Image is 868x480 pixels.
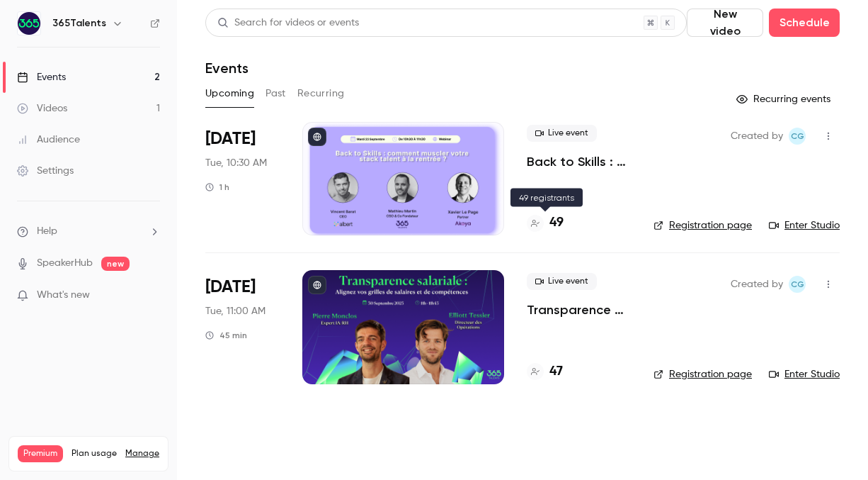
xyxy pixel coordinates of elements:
div: Audience [17,133,80,147]
h4: 47 [549,362,563,381]
span: new [101,257,130,271]
a: Manage [125,448,159,459]
div: Videos [17,101,67,116]
button: Recurring [297,82,345,105]
span: CG [791,276,804,293]
span: [DATE] [205,276,256,298]
span: Premium [18,445,63,462]
a: Enter Studio [769,218,840,233]
div: Settings [17,164,74,178]
span: Tue, 10:30 AM [205,156,267,170]
span: Live event [527,273,597,290]
div: 45 min [205,330,247,341]
button: Recurring events [730,88,840,111]
span: Tue, 11:00 AM [205,304,265,318]
img: 365Talents [18,12,40,35]
span: Created by [731,128,783,145]
span: [DATE] [205,128,256,150]
div: Search for videos or events [217,16,359,30]
span: Cynthia Garcia [789,128,806,145]
button: Upcoming [205,82,254,105]
a: Registration page [653,367,752,381]
button: Schedule [769,9,840,37]
div: Events [17,70,66,84]
div: Sep 30 Tue, 11:00 AM (Europe/Paris) [205,270,280,384]
a: Registration page [653,218,752,233]
span: Created by [731,276,783,293]
a: 47 [527,362,563,381]
a: SpeakerHub [37,256,93,271]
div: 1 h [205,182,229,193]
h6: 365Talents [52,16,106,30]
span: What's new [37,288,90,303]
div: Sep 23 Tue, 10:30 AM (Europe/Paris) [205,122,280,235]
li: help-dropdown-opener [17,224,160,239]
span: CG [791,128,804,145]
h4: 49 [549,213,564,233]
h1: Events [205,60,249,77]
button: Past [265,82,286,105]
a: Enter Studio [769,367,840,381]
button: New video [687,9,763,37]
span: Cynthia Garcia [789,276,806,293]
span: Plan usage [72,448,117,459]
a: Transparence salariale : Alignez vos grilles de salaires et de compétences [527,301,631,318]
span: Help [37,224,57,239]
span: Live event [527,125,597,142]
a: Back to Skills : comment muscler votre stack talent à la rentrée ? [527,153,631,170]
a: 49 [527,213,564,233]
